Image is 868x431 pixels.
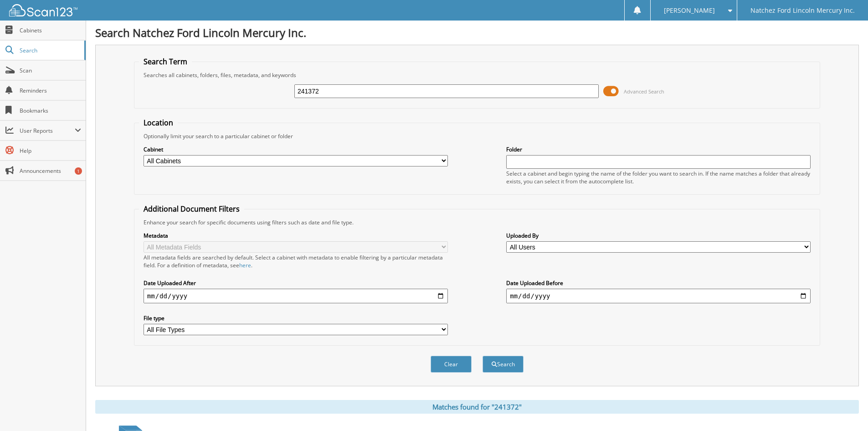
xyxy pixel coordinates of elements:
[20,167,81,175] span: Announcements
[506,279,811,287] label: Date Uploaded Before
[239,261,251,269] a: here
[750,8,855,13] span: Natchez Ford Lincoln Mercury Inc.
[20,127,75,135] span: User Reports
[664,8,715,13] span: [PERSON_NAME]
[95,25,859,40] h1: Search Natchez Ford Lincoln Mercury Inc.
[483,356,524,373] button: Search
[139,132,815,140] div: Optionally limit your search to a particular cabinet or folder
[20,147,81,155] span: Help
[139,57,192,67] legend: Search Term
[144,232,448,239] label: Metadata
[144,279,448,287] label: Date Uploaded After
[506,232,811,239] label: Uploaded By
[139,71,815,79] div: Searches all cabinets, folders, files, metadata, and keywords
[506,289,811,303] input: end
[20,47,80,54] span: Search
[95,400,859,414] div: Matches found for "241372"
[506,170,811,185] div: Select a cabinet and begin typing the name of the folder you want to search in. If the name match...
[139,218,815,226] div: Enhance your search for specific documents using filters such as date and file type.
[20,26,81,34] span: Cabinets
[144,145,448,153] label: Cabinet
[431,356,472,373] button: Clear
[144,254,448,269] div: All metadata fields are searched by default. Select a cabinet with metadata to enable filtering b...
[20,67,81,74] span: Scan
[75,167,82,175] div: 1
[144,314,448,322] label: File type
[506,145,811,153] label: Folder
[139,204,244,214] legend: Additional Document Filters
[9,4,77,16] img: scan123-logo-white.svg
[20,107,81,114] span: Bookmarks
[20,87,81,94] span: Reminders
[144,289,448,303] input: start
[624,88,664,95] span: Advanced Search
[139,118,178,128] legend: Location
